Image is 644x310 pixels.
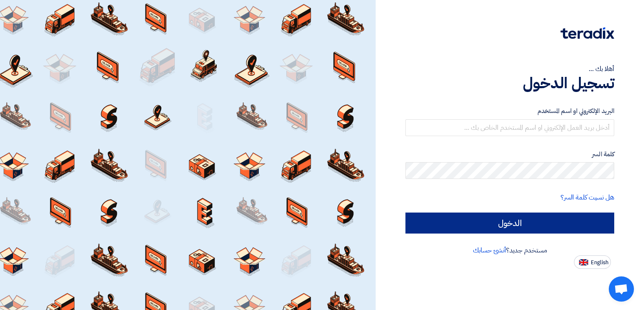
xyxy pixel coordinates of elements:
input: الدخول [405,213,614,234]
img: Teradix logo [561,27,614,39]
div: Open chat [609,276,634,302]
div: مستخدم جديد؟ [405,245,614,255]
button: English [574,255,611,269]
label: كلمة السر [405,150,614,159]
a: هل نسيت كلمة السر؟ [561,192,614,202]
label: البريد الإلكتروني او اسم المستخدم [405,106,614,116]
input: أدخل بريد العمل الإلكتروني او اسم المستخدم الخاص بك ... [405,119,614,136]
img: en-US.png [579,259,588,265]
div: أهلا بك ... [405,64,614,74]
a: أنشئ حسابك [473,245,506,255]
span: English [591,260,608,265]
h1: تسجيل الدخول [405,74,614,92]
